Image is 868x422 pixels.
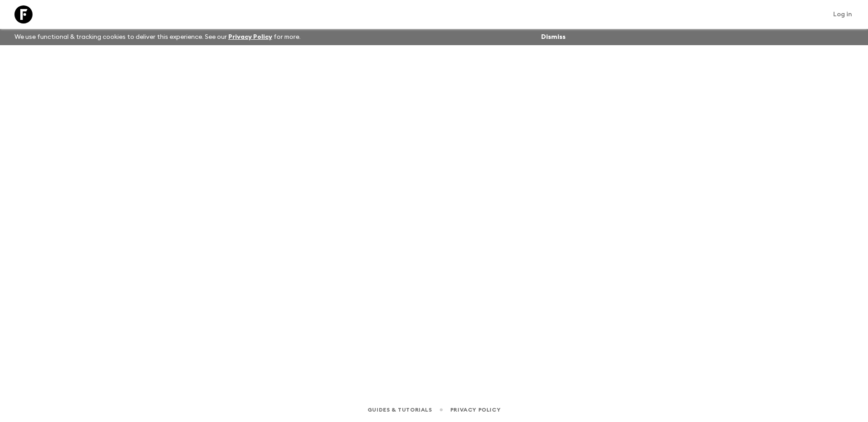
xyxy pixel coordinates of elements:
button: Dismiss [539,31,568,43]
a: Guides & Tutorials [368,405,432,415]
a: Privacy Policy [228,34,272,40]
a: Privacy Policy [450,405,500,415]
p: We use functional & tracking cookies to deliver this experience. See our for more. [11,29,304,45]
a: Log in [828,8,857,21]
